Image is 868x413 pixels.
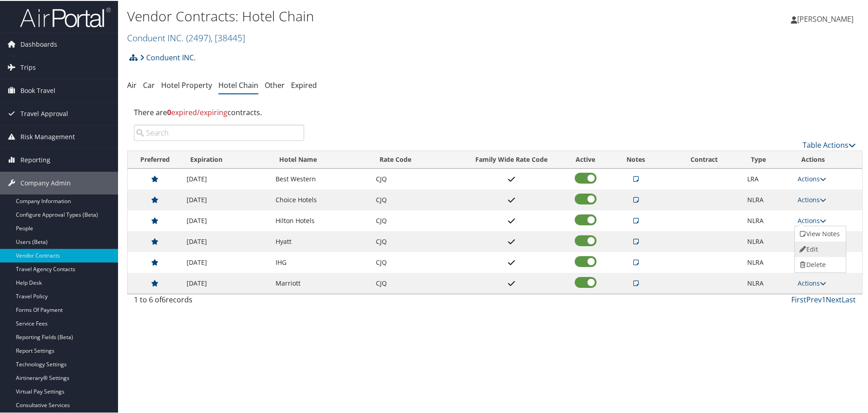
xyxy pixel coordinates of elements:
div: There are contracts. [127,99,863,124]
i: 786843527 14.5% // TP+ CJQ / WS 9D7 [633,258,639,265]
th: Notes: activate to sort column ascending [607,150,665,168]
a: [PERSON_NAME] [791,5,863,32]
a: Hotel Chain [218,79,258,89]
td: [DATE] [182,230,271,251]
a: Last [842,294,856,304]
div: 1 to 6 of records [134,293,304,309]
i: NC00208 // TP+ CJQ / WS 9D7 - 15% off BAR [633,238,639,244]
a: Edit [795,241,844,256]
a: Next [826,294,842,304]
a: Expired [291,79,317,89]
i: Rates tested in TP+ Oct 2025; Conduent Choice ID: 00913620 25 Percent off Bar // TP+ CJQ / WORLDS... [633,196,639,202]
a: Actions [798,278,826,287]
a: Conduent INC. [140,48,196,66]
th: Hotel Name: activate to sort column ascending [271,150,371,168]
th: Actions [793,150,862,168]
td: LRA [743,168,793,189]
td: CJQ [371,230,459,251]
span: Company Admin [20,171,71,194]
td: NLRA [743,272,793,293]
td: [DATE] [182,272,271,293]
a: Actions [798,215,826,224]
span: Reporting [20,148,50,170]
img: airportal-logo.png [20,6,111,27]
strong: 0 [167,107,171,117]
td: CJQ [371,189,459,209]
a: Actions [798,174,826,182]
i: Rates tested in TP+ Oct 2025; Best Western 25%/19% 01657430 // TP+ CJQ [633,175,639,181]
i: CC6 // TP+ CJQ / WS 9D7 [633,279,639,286]
td: Best Western [271,168,371,189]
th: Expiration: activate to sort column ascending [182,150,271,168]
span: ( 2497 ) [186,31,211,43]
td: Hilton Hotels [271,209,371,230]
span: , [ 38445 ] [211,31,245,43]
span: Risk Management [20,125,75,147]
td: NLRA [743,209,793,230]
th: Family Wide Rate Code: activate to sort column ascending [459,150,564,168]
td: Choice Hotels [271,189,371,209]
a: Prev [806,294,822,304]
td: CJQ [371,272,459,293]
td: Marriott [271,272,371,293]
th: Type: activate to sort column ascending [743,150,793,168]
td: [DATE] [182,189,271,209]
span: Travel Approval [20,102,68,124]
td: NLRA [743,230,793,251]
span: [PERSON_NAME] [797,13,853,23]
input: Search [134,124,304,140]
a: Conduent INC. [127,31,245,43]
th: Active: activate to sort column ascending [564,150,607,168]
span: 6 [162,294,166,304]
th: Contract: activate to sort column ascending [665,150,743,168]
a: Table Actions [803,139,856,149]
a: Air [127,79,137,89]
i: TP+ CJQ / WS 9D7 - 6% [633,217,639,223]
td: NLRA [743,189,793,209]
td: CJQ [371,209,459,230]
a: 1 [822,294,826,304]
a: Other [265,79,285,89]
td: CJQ [371,168,459,189]
h1: Vendor Contracts: Hotel Chain [127,6,617,25]
a: Car [143,79,155,89]
a: First [791,294,806,304]
th: Rate Code: activate to sort column ascending [371,150,459,168]
a: Hotel Property [161,79,212,89]
a: Delete [795,256,844,272]
a: View Notes [795,225,844,241]
td: Hyatt [271,230,371,251]
td: [DATE] [182,251,271,272]
th: Preferred: activate to sort column ascending [128,150,182,168]
span: Dashboards [20,32,57,55]
span: Book Travel [20,78,55,101]
td: NLRA [743,251,793,272]
td: [DATE] [182,209,271,230]
td: CJQ [371,251,459,272]
span: Trips [20,55,36,78]
td: IHG [271,251,371,272]
span: expired/expiring [167,107,227,117]
a: Actions [798,194,826,203]
td: [DATE] [182,168,271,189]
